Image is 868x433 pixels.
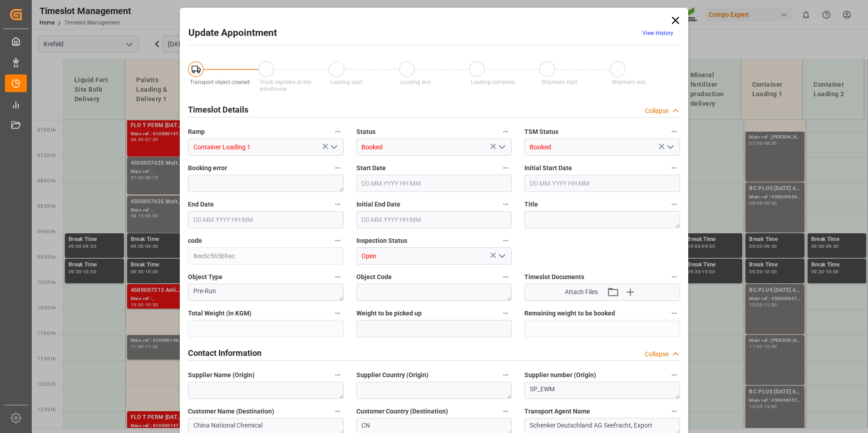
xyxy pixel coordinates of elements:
[188,211,344,228] input: DD.MM.YYYY HH:MM
[188,272,222,282] span: Object Type
[524,370,596,380] span: Supplier number (Origin)
[356,370,429,380] span: Supplier Country (Origin)
[524,163,572,173] span: Initial Start Date
[332,307,344,319] button: Total Weight (in KGM)
[332,198,344,210] button: End Date
[356,309,422,318] span: Weight to be picked up
[356,211,512,228] input: DD.MM.YYYY HH:MM
[190,79,250,85] span: Transport object created
[356,127,375,137] span: Status
[524,309,615,318] span: Remaining weight to be booked
[260,79,311,92] span: Truck registers at the warehouse
[524,175,680,192] input: DD.MM.YYYY HH:MM
[541,79,577,85] span: Shipment start
[668,271,680,283] button: Timeslot Documents
[188,236,202,246] span: code
[330,79,363,85] span: Loading start
[188,26,277,40] h2: Update Appointment
[188,127,205,137] span: Ramp
[471,79,515,85] span: Loading complete
[645,349,669,359] div: Collapse
[663,140,676,154] button: open menu
[524,382,680,399] textarea: SP_EWM
[500,369,512,381] button: Supplier Country (Origin)
[332,126,344,138] button: Ramp
[188,347,261,359] h2: Contact Information
[188,103,248,116] h2: Timeslot Details
[356,175,512,192] input: DD.MM.YYYY HH:MM
[668,405,680,417] button: Transport Agent Name
[668,126,680,138] button: TSM Status
[524,200,538,209] span: Title
[500,235,512,246] button: Inspection Status
[356,272,392,282] span: Object Code
[332,369,344,381] button: Supplier Name (Origin)
[500,307,512,319] button: Weight to be picked up
[400,79,431,85] span: Loading end
[188,163,227,173] span: Booking error
[500,198,512,210] button: Initial End Date
[188,138,344,156] input: Type to search/select
[326,140,340,154] button: open menu
[642,30,673,36] a: View History
[188,200,214,209] span: End Date
[188,309,252,318] span: Total Weight (in KGM)
[524,272,584,282] span: Timeslot Documents
[188,370,255,380] span: Supplier Name (Origin)
[356,236,407,246] span: Inspection Status
[500,405,512,417] button: Customer Country (Destination)
[524,407,590,416] span: Transport Agent Name
[500,271,512,283] button: Object Code
[500,162,512,174] button: Start Date
[495,140,508,154] button: open menu
[565,287,598,297] span: Attach Files
[668,307,680,319] button: Remaining weight to be booked
[356,200,400,209] span: Initial End Date
[356,407,448,416] span: Customer Country (Destination)
[668,162,680,174] button: Initial Start Date
[332,235,344,246] button: code
[500,126,512,138] button: Status
[332,271,344,283] button: Object Type
[332,162,344,174] button: Booking error
[188,284,344,301] textarea: Pre-Run
[612,79,646,85] span: Shipment end
[188,407,274,416] span: Customer Name (Destination)
[332,405,344,417] button: Customer Name (Destination)
[668,369,680,381] button: Supplier number (Origin)
[668,198,680,210] button: Title
[645,106,669,116] div: Collapse
[495,249,508,263] button: open menu
[356,163,386,173] span: Start Date
[524,127,558,137] span: TSM Status
[356,138,512,156] input: Type to search/select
